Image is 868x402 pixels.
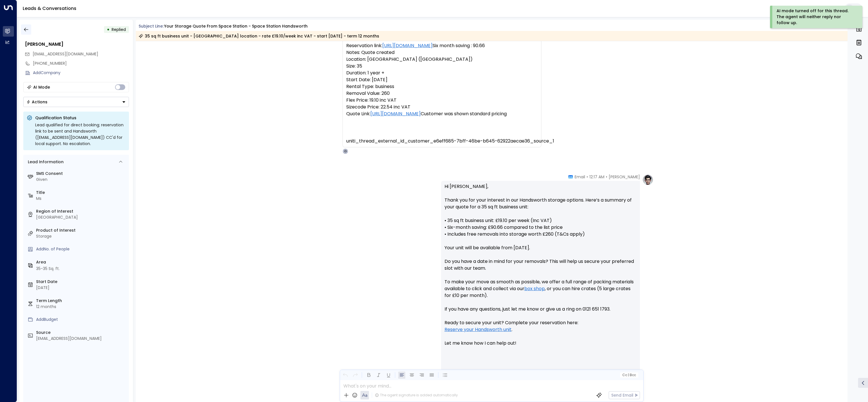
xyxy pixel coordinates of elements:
label: Source [36,330,127,336]
div: [EMAIL_ADDRESS][DOMAIN_NAME] [36,336,127,342]
span: Subject Line: [139,23,164,29]
span: Cc Bcc [622,373,636,377]
div: O [343,148,348,154]
p: Hi [PERSON_NAME], Thank you for your interest in our Handsworth storage options. Here’s a summary... [445,183,637,353]
button: Actions [23,97,129,107]
div: 35 sq ft business unit - [GEOGRAPHIC_DATA] location - rate £19.10/week inc VAT - start [DATE] - t... [139,33,379,39]
div: AddCompany [33,70,129,76]
div: Ms [36,196,127,202]
span: Replied [112,27,126,32]
div: [DATE] [36,285,127,291]
span: jgazeley@icloud.com [33,51,98,57]
div: Lead Information [26,159,64,165]
label: Term Length [36,298,127,304]
div: AI mode turned off for this thread. The agent will neither reply nor follow up. [777,8,855,26]
button: Cc|Bcc [620,372,638,378]
div: [GEOGRAPHIC_DATA] [36,214,127,220]
div: AddBudget [36,317,127,323]
div: Lead qualified for direct booking; reservation link to be sent and Handsworth ([EMAIL_ADDRESS][DO... [35,122,126,147]
div: 35-35 Sq. ft. [36,266,60,272]
div: [PHONE_NUMBER] [33,60,129,66]
div: AI Mode [33,84,50,90]
a: [URL][DOMAIN_NAME] [382,42,433,49]
label: Area [36,259,127,265]
div: • [107,24,110,35]
div: [PERSON_NAME] [25,41,129,48]
div: Button group with a nested menu [23,97,129,107]
span: [PERSON_NAME] [609,174,640,180]
label: Title [36,190,127,196]
button: Undo [342,372,349,379]
a: [URL][DOMAIN_NAME] [370,110,421,117]
label: SMS Consent [36,171,127,177]
label: Region of Interest [36,208,127,214]
div: 12 months [36,304,127,310]
a: Leads & Conversations [23,5,76,12]
div: AddNo. of People [36,246,127,252]
label: Product of Interest [36,227,127,233]
span: Email [575,174,585,180]
label: Start Date [36,279,127,285]
span: • [606,174,607,180]
span: | [628,373,629,377]
button: Redo [352,372,359,379]
div: Your storage quote from Space Station - Space Station Handsworth [164,23,308,29]
span: • [587,174,588,180]
div: The agent signature is added automatically [375,393,458,398]
span: [EMAIL_ADDRESS][DOMAIN_NAME] [33,51,98,57]
p: Qualification Status [35,115,126,121]
div: Given [36,177,127,183]
a: box shop [524,285,545,292]
img: profile-logo.png [642,174,654,185]
pre: Name: [PERSON_NAME] Email: [EMAIL_ADDRESS][DOMAIN_NAME] Phone: [PHONE_NUMBER] Unit: 35 sq ft Busi... [346,1,538,145]
a: Reserve your Handsworth unit [445,326,512,333]
div: Actions [26,99,47,104]
div: Storage [36,233,127,239]
span: 12:17 AM [589,174,604,180]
